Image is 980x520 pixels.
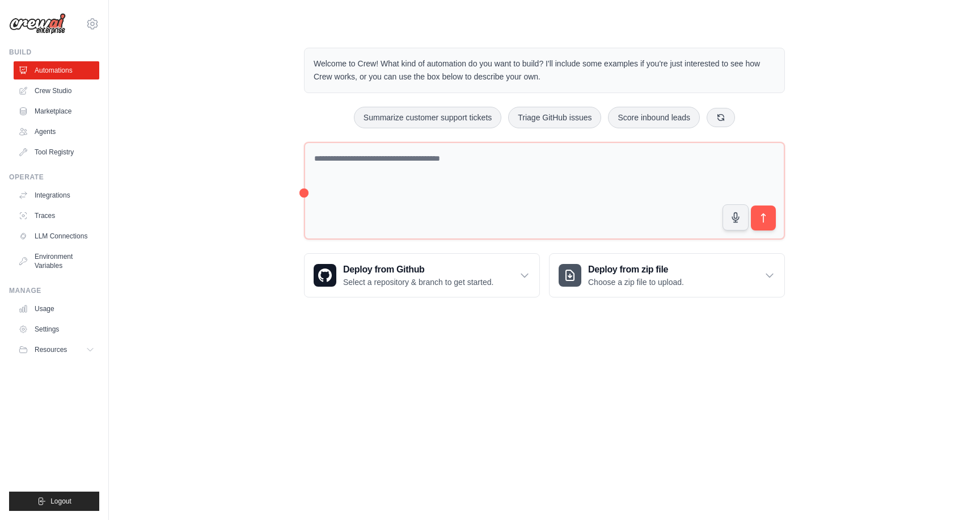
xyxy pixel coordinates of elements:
[14,82,99,100] a: Crew Studio
[14,248,99,275] a: Environment Variables
[9,286,99,295] div: Manage
[9,48,99,57] div: Build
[35,345,67,354] span: Resources
[14,207,99,225] a: Traces
[14,61,99,79] a: Automations
[343,276,493,288] p: Select a repository & branch to get started.
[14,123,99,141] a: Agents
[9,13,66,35] img: Logo
[14,102,99,120] a: Marketplace
[14,227,99,245] a: LLM Connections
[588,263,684,276] h3: Deploy from zip file
[9,173,99,182] div: Operate
[508,107,601,128] button: Triage GitHub issues
[14,143,99,161] a: Tool Registry
[608,107,700,128] button: Score inbound leads
[14,341,99,359] button: Resources
[588,276,684,288] p: Choose a zip file to upload.
[343,263,493,276] h3: Deploy from Github
[14,186,99,204] a: Integrations
[50,497,71,506] span: Logout
[14,300,99,318] a: Usage
[314,57,775,83] p: Welcome to Crew! What kind of automation do you want to build? I'll include some examples if you'...
[14,320,99,338] a: Settings
[9,492,99,511] button: Logout
[354,107,501,128] button: Summarize customer support tickets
